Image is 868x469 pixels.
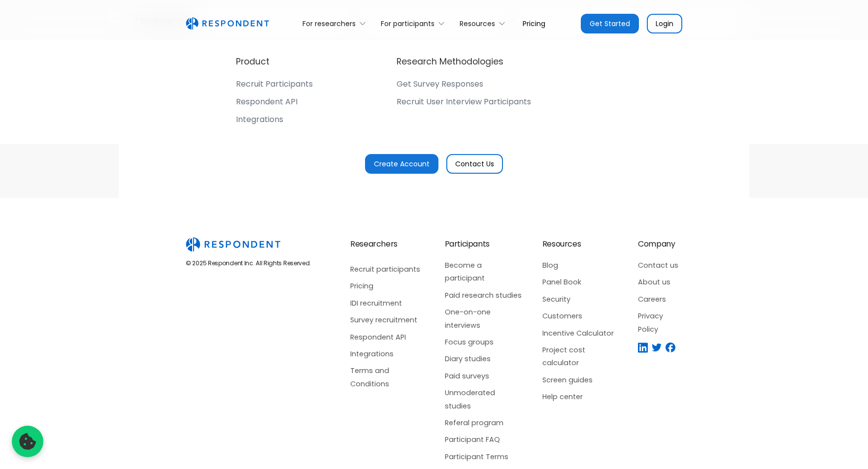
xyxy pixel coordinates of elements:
[445,289,523,302] a: Paid research studies
[350,297,425,310] a: IDI recruitment
[638,259,682,272] a: Contact us
[542,327,618,340] a: Incentive Calculator
[236,115,313,128] a: Integrations
[397,97,531,107] div: Recruit User Interview Participants
[236,79,313,89] div: Recruit Participants
[350,263,425,276] a: Recruit participants
[445,336,523,348] a: Focus groups
[397,97,531,111] a: Recruit User Interview Participants
[236,97,313,111] a: Respondent API
[445,416,523,429] a: Referal program
[236,79,313,93] a: Recruit Participants
[445,237,490,251] div: Participants
[446,154,503,174] a: Contact Us
[445,433,523,446] a: Participant FAQ
[236,56,269,67] h4: Product
[542,293,618,306] a: Security
[460,19,495,29] div: Resources
[445,370,523,382] a: Paid surveys
[186,17,269,30] a: home
[365,154,438,174] a: Create Account
[542,259,618,272] a: Blog
[381,19,434,29] div: For participants
[445,259,523,285] a: Become a participant
[297,12,375,35] div: For researchers
[350,364,425,390] a: Terms and Conditions
[350,347,425,360] a: Integrations
[542,237,581,251] div: Resources
[375,12,454,35] div: For participants
[454,12,515,35] div: Resources
[186,17,269,30] img: Untitled UI logotext
[638,276,682,288] a: About us
[542,344,618,370] a: Project cost calculator
[445,386,523,412] a: Unmoderated studies
[638,237,675,251] div: Company
[350,237,425,251] div: Researchers
[638,310,682,336] a: Privacy Policy
[350,331,425,344] a: Respondent API
[581,14,639,33] a: Get Started
[397,79,483,89] div: Get Survey Responses
[647,14,682,33] a: Login
[397,56,503,67] h4: Research Methodologies
[236,97,298,107] div: Respondent API
[302,19,356,29] div: For researchers
[542,276,618,288] a: Panel Book
[445,352,523,365] a: Diary studies
[350,313,425,326] a: Survey recruitment
[638,293,682,306] a: Careers
[186,259,311,267] div: © 2025 Respondent Inc. All Rights Reserved.
[542,390,618,403] a: Help center
[542,374,618,386] a: Screen guides
[445,306,523,332] a: One-on-one interviews
[515,12,553,35] a: Pricing
[236,115,283,125] div: Integrations
[397,79,531,93] a: Get Survey Responses
[542,310,618,322] a: Customers
[350,280,425,292] a: Pricing
[445,450,523,463] a: Participant Terms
